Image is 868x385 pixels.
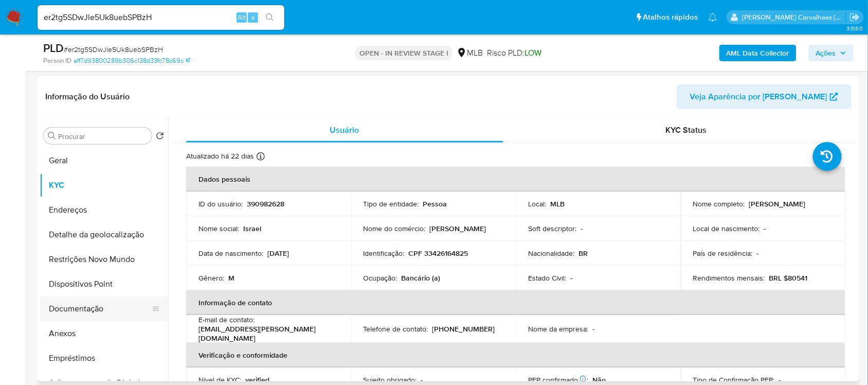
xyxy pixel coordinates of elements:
[74,56,190,65] a: aff7d93800289b306c138d33fc78c69c
[643,12,698,23] span: Atalhos rápidos
[528,249,574,258] p: Nacionalidade :
[666,124,707,136] span: KYC Status
[592,375,606,384] p: Não
[330,124,359,136] span: Usuário
[487,47,541,59] span: Risco PLD:
[727,45,789,61] b: AML Data Collector
[267,249,289,258] p: [DATE]
[779,375,781,384] p: -
[364,375,417,384] p: Sujeito obrigado :
[719,45,797,61] button: AML Data Collector
[578,249,588,258] p: BR
[186,343,845,367] th: Verificação e conformidade
[693,273,765,283] p: Rendimentos mensais :
[550,199,565,208] p: MLB
[457,47,483,59] div: MLB
[198,199,243,208] p: ID do usuário :
[749,199,806,208] p: [PERSON_NAME]
[186,151,254,161] p: Atualizado há 22 dias
[247,199,284,208] p: 390982628
[198,324,335,343] p: [EMAIL_ADDRESS][PERSON_NAME][DOMAIN_NAME]
[528,375,588,384] p: PEP confirmado :
[245,375,269,384] p: verified
[528,224,576,233] p: Soft descriptor :
[364,324,428,334] p: Telefone de contato :
[423,199,447,208] p: Pessoa
[693,199,745,208] p: Nome completo :
[198,315,255,324] p: E-mail de contato :
[243,224,261,233] p: Israel
[228,273,234,283] p: M
[402,273,441,283] p: Bancário (a)
[251,12,255,22] span: s
[709,13,717,22] a: Notificações
[693,224,760,233] p: Local de nascimento :
[757,249,759,258] p: -
[581,224,583,233] p: -
[40,296,160,321] button: Documentação
[525,47,541,59] span: LOW
[186,290,845,315] th: Informação de contato
[156,132,164,143] button: Retornar ao pedido padrão
[198,249,263,258] p: Data de nascimento :
[528,273,566,283] p: Estado Civil :
[40,321,168,346] button: Anexos
[769,273,808,283] p: BRL $80541
[48,132,56,140] button: Procurar
[40,272,168,296] button: Dispositivos Point
[40,247,168,272] button: Restrições Novo Mundo
[409,249,468,258] p: CPF 33426164825
[43,40,64,56] b: PLD
[186,167,845,191] th: Dados pessoais
[846,24,863,32] span: 3.158.0
[364,224,426,233] p: Nome do comércio :
[677,84,852,109] button: Veja Aparência por [PERSON_NAME]
[570,273,572,283] p: -
[198,224,239,233] p: Nome social :
[43,56,71,65] b: Person ID
[45,92,130,102] h1: Informação do Usuário
[592,324,594,334] p: -
[421,375,423,384] p: -
[693,249,753,258] p: País de residência :
[690,84,827,109] span: Veja Aparência por [PERSON_NAME]
[40,222,168,247] button: Detalhe da geolocalização
[58,132,148,141] input: Procurar
[238,12,246,22] span: Alt
[764,224,766,233] p: -
[40,346,168,371] button: Empréstimos
[364,199,419,208] p: Tipo de entidade :
[816,45,836,61] span: Ações
[849,12,860,23] a: Sair
[528,199,546,208] p: Local :
[355,46,453,60] p: OPEN - IN REVIEW STAGE I
[198,273,224,283] p: Gênero :
[40,148,168,173] button: Geral
[809,45,854,61] button: Ações
[432,324,495,334] p: [PHONE_NUMBER]
[38,11,284,24] input: Pesquise usuários ou casos...
[64,44,163,55] span: # er2tg5SDwJle5Uk8uebSPBzH
[693,375,775,384] p: Tipo de Confirmação PEP :
[364,249,405,258] p: Identificação :
[430,224,486,233] p: [PERSON_NAME]
[259,10,280,25] button: search-icon
[40,173,168,198] button: KYC
[364,273,397,283] p: Ocupação :
[743,12,846,22] p: sara.carvalhaes@mercadopago.com.br
[528,324,588,334] p: Nome da empresa :
[40,198,168,222] button: Endereços
[198,375,241,384] p: Nível de KYC :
